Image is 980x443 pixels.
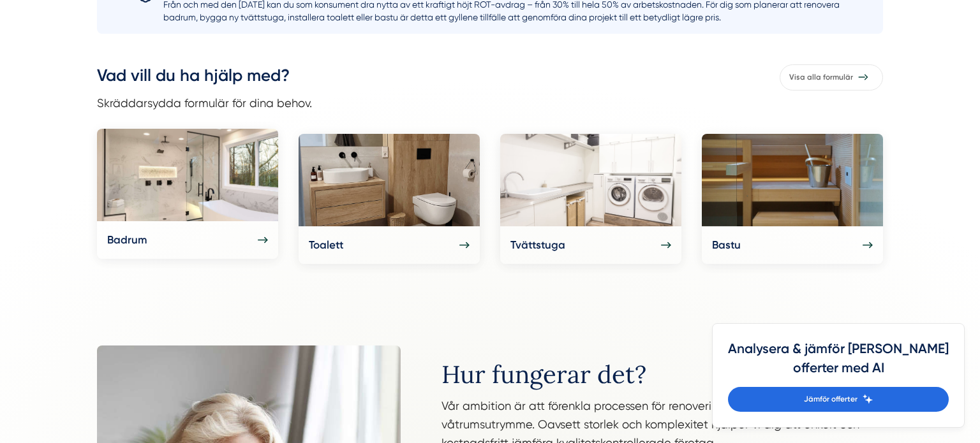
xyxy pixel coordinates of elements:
[97,94,312,112] p: Skräddarsydda formulär för dina behov.
[728,387,949,412] a: Jämför offerter
[702,134,883,226] img: Bastu
[299,134,480,226] img: Toalett
[728,339,949,387] h4: Analysera & jämför [PERSON_NAME] offerter med AI
[780,64,883,91] a: Visa alla formulär
[97,129,278,259] a: Badrum Badrum
[510,236,565,254] h5: Tvättstuga
[97,129,278,221] img: Badrum
[789,71,853,84] span: Visa alla formulär
[500,134,681,264] a: Tvättstuga Tvättstuga
[299,134,480,264] a: Toalett Toalett
[500,134,681,226] img: Tvättstuga
[309,236,343,254] h5: Toalett
[712,236,741,254] h5: Bastu
[442,361,883,396] h2: Hur fungerar det?
[804,393,857,405] span: Jämför offerter
[97,64,312,94] h3: Vad vill du ha hjälp med?
[702,134,883,264] a: Bastu Bastu
[107,231,147,249] h5: Badrum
